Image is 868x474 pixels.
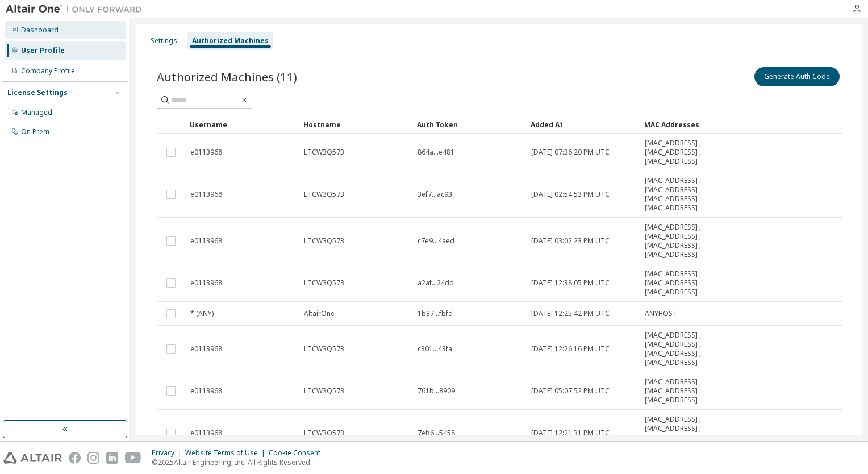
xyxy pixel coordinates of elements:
div: On Prem [21,127,49,136]
div: User Profile [21,46,65,55]
span: LTCW3Q573 [304,278,344,288]
div: Settings [151,36,177,45]
img: linkedin.svg [106,452,118,464]
span: ANYHOST [645,309,677,318]
span: a2af...24dd [418,278,454,288]
img: youtube.svg [125,452,141,464]
span: e0113968 [190,429,222,438]
span: 761b...8909 [418,386,455,396]
span: [MAC_ADDRESS] , [MAC_ADDRESS] , [MAC_ADDRESS] , [MAC_ADDRESS] [645,331,720,367]
div: Website Terms of Use [185,448,269,458]
span: [DATE] 12:21:31 PM UTC [531,429,610,438]
span: e0113968 [190,236,222,246]
button: Generate Auth Code [754,67,840,86]
span: [MAC_ADDRESS] , [MAC_ADDRESS] , [MAC_ADDRESS] , [MAC_ADDRESS] [645,176,720,213]
span: e0113968 [190,344,222,354]
span: [DATE] 02:54:53 PM UTC [531,190,610,199]
span: [MAC_ADDRESS] , [MAC_ADDRESS] , [MAC_ADDRESS] [645,377,720,405]
div: Managed [21,108,52,117]
span: 864a...e481 [418,148,454,157]
span: e0113968 [190,148,222,157]
div: Added At [531,115,635,134]
span: Authorized Machines (11) [157,69,297,85]
div: Cookie Consent [269,448,327,458]
div: Username [190,115,294,134]
span: c7e9...4aed [418,236,454,246]
div: Company Profile [21,66,75,76]
span: [DATE] 05:07:52 PM UTC [531,386,610,396]
img: Altair One [6,3,148,15]
span: LTCW3Q573 [304,344,344,354]
span: 3ef7...ac93 [418,190,452,199]
div: Privacy [152,448,185,458]
span: [MAC_ADDRESS] , [MAC_ADDRESS] , [MAC_ADDRESS] , [MAC_ADDRESS] [645,223,720,259]
span: LTCW3Q573 [304,429,344,438]
div: Hostname [303,115,408,134]
span: LTCW3Q573 [304,236,344,246]
span: AltairOne [304,309,335,318]
span: [DATE] 12:25:42 PM UTC [531,309,610,318]
span: [DATE] 12:38:05 PM UTC [531,278,610,288]
span: LTCW3Q573 [304,386,344,396]
span: [MAC_ADDRESS] , [MAC_ADDRESS] , [MAC_ADDRESS] [645,139,720,166]
div: MAC Addresses [644,115,720,134]
span: [DATE] 12:26:16 PM UTC [531,344,610,354]
div: Dashboard [21,26,59,35]
span: [MAC_ADDRESS] , [MAC_ADDRESS] , [MAC_ADDRESS] , [MAC_ADDRESS] [645,415,720,451]
span: 7eb6...5458 [418,429,455,438]
img: altair_logo.svg [3,452,62,464]
p: © 2025 Altair Engineering, Inc. All Rights Reserved. [152,458,327,467]
span: c301...43fa [418,344,452,354]
span: e0113968 [190,278,222,288]
span: [DATE] 07:36:20 PM UTC [531,148,610,157]
div: License Settings [7,88,68,97]
span: e0113968 [190,386,222,396]
span: * (ANY) [190,309,214,318]
span: [MAC_ADDRESS] , [MAC_ADDRESS] , [MAC_ADDRESS] [645,269,720,297]
div: Authorized Machines [192,36,269,45]
span: LTCW3Q573 [304,148,344,157]
span: [DATE] 03:02:23 PM UTC [531,236,610,246]
img: instagram.svg [87,452,99,464]
img: facebook.svg [69,452,81,464]
span: 1b37...fbfd [418,309,453,318]
span: LTCW3Q573 [304,190,344,199]
div: Auth Token [417,115,521,134]
span: e0113968 [190,190,222,199]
